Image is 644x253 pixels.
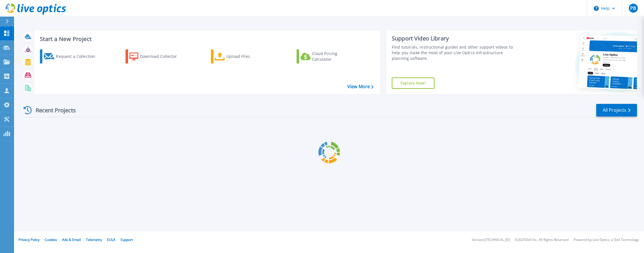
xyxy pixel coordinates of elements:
div: Download Collector [140,51,185,62]
a: All Projects [596,104,637,117]
span: PB [630,6,636,10]
div: Support Video Library [392,35,521,42]
a: Ads & Email [62,237,81,242]
a: Privacy Policy [19,237,40,242]
li: © 2025 Dell Inc. All Rights Reserved [515,238,568,242]
div: Find tutorials, instructional guides and other support videos to help you make the most of your L... [392,44,521,61]
li: Version: [TECHNICAL_ID] [472,238,510,242]
a: View More [347,84,374,89]
div: Cloud Pricing Calculator [312,51,357,62]
a: Request a Collection [40,49,103,63]
li: Powered by Live Optics, a Dell Technology [574,238,639,242]
a: Cloud Pricing Calculator [297,49,359,63]
div: Request a Collection [56,51,101,62]
a: Support [120,237,133,242]
h3: Start a New Project [40,36,373,42]
a: Telemetry [86,237,102,242]
a: Download Collector [126,49,188,63]
div: Upload Files [226,51,271,62]
div: Recent Projects [22,103,83,117]
a: Upload Files [211,49,274,63]
a: EULA [107,237,115,242]
a: Explore Now! [392,78,434,89]
a: Cookies [45,237,57,242]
